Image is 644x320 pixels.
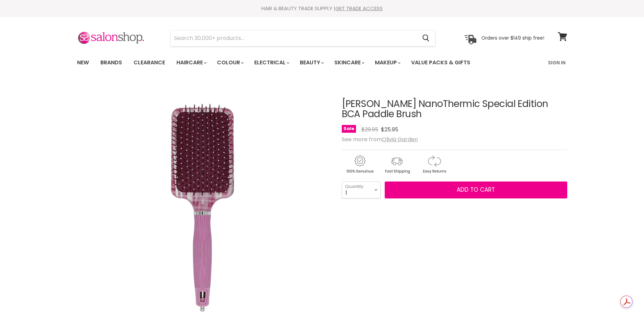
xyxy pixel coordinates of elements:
[382,135,418,143] a: Olivia Garden
[379,154,415,175] img: shipping.gif
[544,56,570,70] a: Sign In
[212,56,248,70] a: Colour
[171,30,417,46] input: Search
[416,154,452,175] img: returns.gif
[249,56,293,70] a: Electrical
[342,125,356,133] span: Sale
[329,56,368,70] a: Skincare
[342,182,381,198] select: Quantity
[128,56,170,70] a: Clearance
[69,53,576,72] nav: Main
[342,135,418,143] span: See more from
[95,56,127,70] a: Brands
[417,30,435,46] button: Search
[72,56,94,70] a: New
[295,56,328,70] a: Beauty
[370,56,405,70] a: Makeup
[381,126,398,133] span: $25.95
[361,126,378,133] span: $29.95
[481,35,544,41] p: Orders over $149 ship free!
[342,154,378,175] img: genuine.gif
[170,30,435,46] form: Product
[72,53,510,72] ul: Main menu
[171,56,211,70] a: Haircare
[335,5,383,12] a: GET TRADE ACCESS
[69,5,576,12] div: HAIR & BEAUTY TRADE SUPPLY |
[342,99,567,120] h1: [PERSON_NAME] NanoThermic Special Edition BCA Paddle Brush
[406,56,475,70] a: Value Packs & Gifts
[457,186,495,194] span: Add to cart
[385,182,567,198] button: Add to cart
